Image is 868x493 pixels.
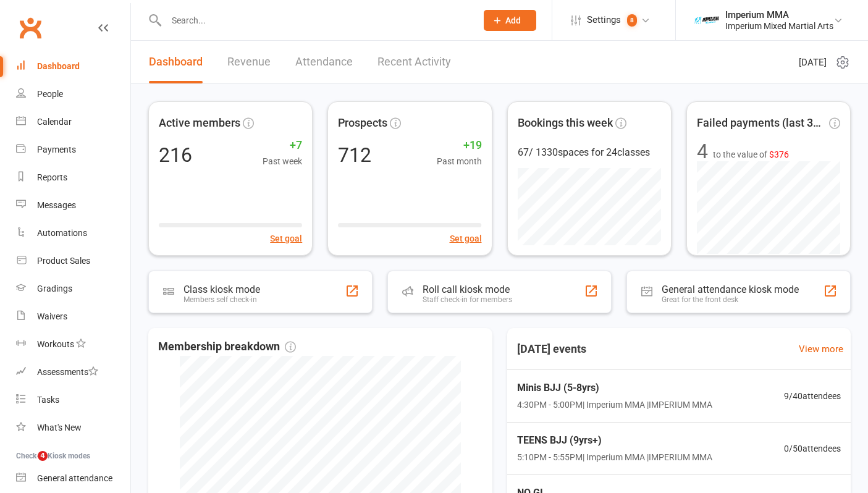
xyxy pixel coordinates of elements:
[725,9,833,20] div: Imperium MMA
[16,275,130,303] a: Gradings
[16,53,130,80] a: Dashboard
[263,154,302,168] span: Past week
[227,41,271,83] a: Revenue
[183,295,260,304] div: Members self check-in
[270,232,302,245] button: Set goal
[769,150,789,159] span: $376
[37,423,82,432] div: What's New
[16,358,130,386] a: Assessments
[517,398,712,411] span: 4:30PM - 5:00PM | Imperium MMA | IMPERIUM MMA
[784,442,841,455] span: 0 / 50 attendees
[697,141,708,161] div: 4
[16,303,130,331] a: Waivers
[16,164,130,192] a: Reports
[423,295,512,304] div: Staff check-in for members
[505,15,521,25] span: Add
[662,284,799,295] div: General attendance kiosk mode
[37,145,76,154] div: Payments
[507,338,596,360] h3: [DATE] events
[16,192,130,219] a: Messages
[37,339,74,349] div: Workouts
[37,284,72,293] div: Gradings
[377,41,451,83] a: Recent Activity
[662,295,799,304] div: Great for the front desk
[37,395,59,405] div: Tasks
[16,136,130,164] a: Payments
[37,367,98,377] div: Assessments
[799,342,843,356] a: View more
[37,311,67,321] div: Waivers
[518,145,661,161] div: 67 / 1330 spaces for 24 classes
[37,200,76,210] div: Messages
[37,256,90,266] div: Product Sales
[37,172,67,182] div: Reports
[784,389,841,403] span: 9 / 40 attendees
[338,114,387,132] span: Prospects
[37,228,87,238] div: Automations
[15,12,46,43] a: Clubworx
[158,338,296,356] span: Membership breakdown
[12,451,42,481] iframe: Intercom live chat
[694,8,719,33] img: thumb_image1639376871.png
[517,450,712,464] span: 5:10PM - 5:55PM | Imperium MMA | IMPERIUM MMA
[423,284,512,295] div: Roll call kiosk mode
[37,89,63,99] div: People
[149,41,203,83] a: Dashboard
[16,219,130,247] a: Automations
[183,284,260,295] div: Class kiosk mode
[38,451,48,461] span: 4
[799,55,827,70] span: [DATE]
[627,14,637,27] span: 8
[37,473,112,483] div: General attendance
[725,20,833,32] div: Imperium Mixed Martial Arts
[16,247,130,275] a: Product Sales
[162,12,468,29] input: Search...
[484,10,536,31] button: Add
[437,154,482,168] span: Past month
[518,114,613,132] span: Bookings this week
[16,414,130,442] a: What's New
[517,432,712,449] span: TEENS BJJ (9yrs+)
[16,80,130,108] a: People
[159,145,192,165] div: 216
[295,41,353,83] a: Attendance
[159,114,240,132] span: Active members
[16,465,130,492] a: General attendance kiosk mode
[37,117,72,127] div: Calendar
[450,232,482,245] button: Set goal
[517,380,712,396] span: Minis BJJ (5-8yrs)
[16,386,130,414] a: Tasks
[37,61,80,71] div: Dashboard
[437,137,482,154] span: +19
[587,6,621,34] span: Settings
[263,137,302,154] span: +7
[16,108,130,136] a: Calendar
[713,148,789,161] span: to the value of
[697,114,827,132] span: Failed payments (last 30d)
[16,331,130,358] a: Workouts
[338,145,371,165] div: 712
